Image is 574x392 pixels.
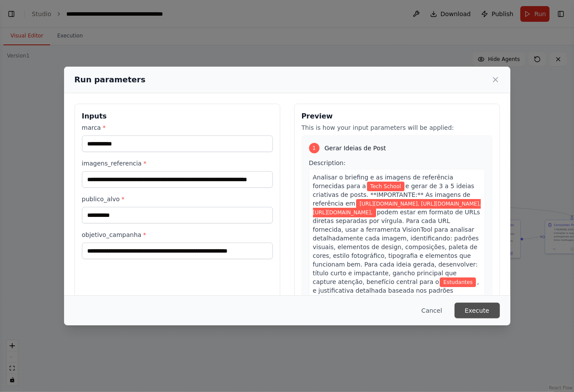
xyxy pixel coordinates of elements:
h3: Inputs [82,111,273,122]
label: imagens_referencia [82,159,273,168]
button: Cancel [414,303,449,318]
button: Execute [455,303,500,318]
span: podem estar em formato de URLs diretas separadas por vírgula. Para cada URL fornecida, usar a fer... [313,209,480,285]
label: publico_alvo [82,195,273,203]
span: Variable: marca [367,182,405,191]
span: Gerar Ideias de Post [325,144,386,152]
div: 1 [309,143,319,153]
label: marca [82,123,273,132]
label: objetivo_campanha [82,230,273,239]
span: Description: [309,159,346,166]
h3: Preview [302,111,492,122]
p: This is how your input parameters will be applied: [302,123,492,132]
span: Variable: imagens_referencia [313,199,481,217]
span: e gerar de 3 a 5 ideias criativas de posts. **IMPORTANTE:** As imagens de referência em [313,182,475,207]
span: Variable: publico_alvo [440,277,476,287]
h2: Run parameters [75,74,146,86]
span: Analisar o briefing e as imagens de referência fornecidas para a [313,174,453,189]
